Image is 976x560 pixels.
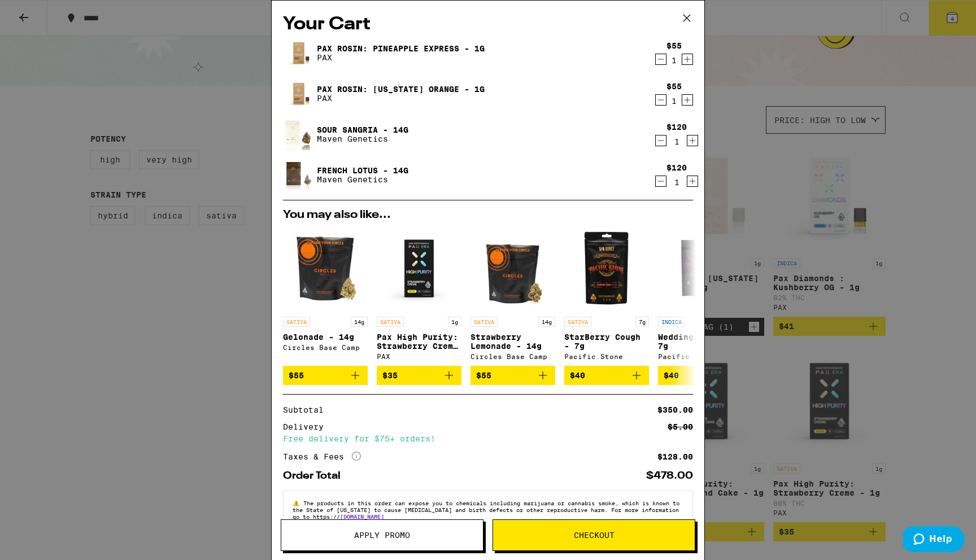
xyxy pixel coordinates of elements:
p: 1g [448,317,461,327]
button: Add to bag [377,366,461,385]
div: $128.00 [657,453,693,461]
div: 1 [666,56,682,65]
a: PAX Rosin: [US_STATE] Orange - 1g [317,85,485,94]
button: Decrement [655,54,666,65]
a: French Lotus - 14g [317,166,408,175]
a: Open page for Pax High Purity: Strawberry Creme - 1g from PAX [377,226,461,366]
div: Pacific Stone [658,353,743,360]
span: $55 [476,371,491,380]
button: Checkout [493,519,695,551]
p: PAX [317,53,485,62]
button: Decrement [655,135,666,146]
img: Circles Base Camp - Strawberry Lemonade - 14g [470,226,555,311]
p: 14g [351,317,368,327]
a: [DOMAIN_NAME] [340,513,384,520]
button: Add to bag [470,366,555,385]
div: $55 [666,41,682,50]
p: SATIVA [564,317,591,327]
button: Decrement [655,176,666,187]
p: Maven Genetics [317,134,408,143]
p: INDICA [658,317,685,327]
button: Add to bag [283,366,368,385]
a: Open page for Wedding Cake - 7g from Pacific Stone [658,226,743,366]
div: $55 [666,82,682,91]
div: PAX [377,353,461,360]
span: The products in this order can expose you to chemicals including marijuana or cannabis smoke, whi... [293,500,679,520]
img: French Lotus - 14g [283,159,315,191]
p: SATIVA [377,317,404,327]
div: $5.00 [668,423,693,431]
span: $55 [289,371,304,380]
button: Increment [682,54,693,65]
div: 1 [666,137,687,146]
img: Pacific Stone - StarBerry Cough - 7g [564,226,649,311]
div: 1 [666,178,687,187]
div: Circles Base Camp [283,344,368,351]
div: 1 [666,97,682,106]
div: Pacific Stone [564,353,649,360]
a: PAX Rosin: Pineapple Express - 1g [317,44,485,53]
div: Order Total [283,471,348,481]
a: Sour Sangria - 14g [317,125,408,134]
div: $120 [666,163,687,172]
p: SATIVA [470,317,498,327]
button: Add to bag [658,366,743,385]
div: $350.00 [657,406,693,414]
p: 14g [538,317,555,327]
a: Open page for Gelonade - 14g from Circles Base Camp [283,226,368,366]
p: StarBerry Cough - 7g [564,333,649,351]
div: Circles Base Camp [470,353,555,360]
div: Taxes & Fees [283,452,361,462]
button: Add to bag [564,366,649,385]
button: Increment [682,94,693,106]
button: Apply Promo [281,519,483,551]
iframe: Opens a widget where you can find more information [903,526,965,554]
button: Increment [687,176,698,187]
p: PAX [317,94,485,103]
p: SATIVA [283,317,310,327]
span: $40 [570,371,585,380]
span: $35 [382,371,398,380]
p: Pax High Purity: Strawberry Creme - 1g [377,333,461,351]
div: Free delivery for $75+ orders! [283,435,693,443]
a: Open page for Strawberry Lemonade - 14g from Circles Base Camp [470,226,555,366]
div: $478.00 [646,471,693,481]
button: Decrement [655,94,666,106]
p: Maven Genetics [317,175,408,184]
span: $40 [664,371,679,380]
p: 7g [635,317,649,327]
img: Pacific Stone - Wedding Cake - 7g [658,226,743,311]
img: Circles Base Camp - Gelonade - 14g [283,226,368,311]
img: PAX Rosin: Pineapple Express - 1g [283,37,315,69]
h2: Your Cart [283,12,693,37]
span: ⚠️ [293,500,303,506]
img: PAX - Pax High Purity: Strawberry Creme - 1g [377,226,461,311]
p: Strawberry Lemonade - 14g [470,333,555,351]
a: Open page for StarBerry Cough - 7g from Pacific Stone [564,226,649,366]
div: Delivery [283,423,332,431]
div: $120 [666,123,687,132]
button: Increment [687,135,698,146]
img: Sour Sangria - 14g [283,119,315,150]
span: Apply Promo [354,531,410,539]
h2: You may also like... [283,209,693,221]
p: Gelonade - 14g [283,333,368,342]
p: Wedding Cake - 7g [658,333,743,351]
div: Subtotal [283,406,332,414]
span: Checkout [574,531,615,539]
img: PAX Rosin: California Orange - 1g [283,78,315,110]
